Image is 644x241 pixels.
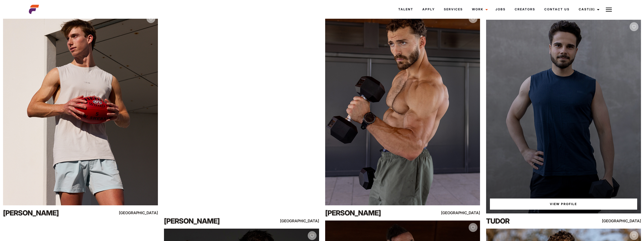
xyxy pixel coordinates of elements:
div: Tudor [486,216,579,226]
a: Services [439,3,467,16]
a: Talent [394,3,418,16]
div: [GEOGRAPHIC_DATA] [273,218,319,224]
div: [PERSON_NAME] [3,208,96,218]
a: Cast(0) [574,3,603,16]
div: [GEOGRAPHIC_DATA] [433,210,480,216]
img: cropped-aefm-brand-fav-22-square.png [29,4,39,14]
a: Jobs [491,3,510,16]
img: Burger icon [606,7,612,13]
span: (0) [589,7,595,11]
div: [GEOGRAPHIC_DATA] [594,218,641,224]
div: [GEOGRAPHIC_DATA] [112,210,158,216]
a: Work [467,3,491,16]
div: [PERSON_NAME] [164,216,257,226]
div: [PERSON_NAME] [325,208,418,218]
a: View Tudor'sProfile [490,199,637,210]
a: Contact Us [540,3,574,16]
a: Apply [418,3,439,16]
a: Creators [510,3,540,16]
